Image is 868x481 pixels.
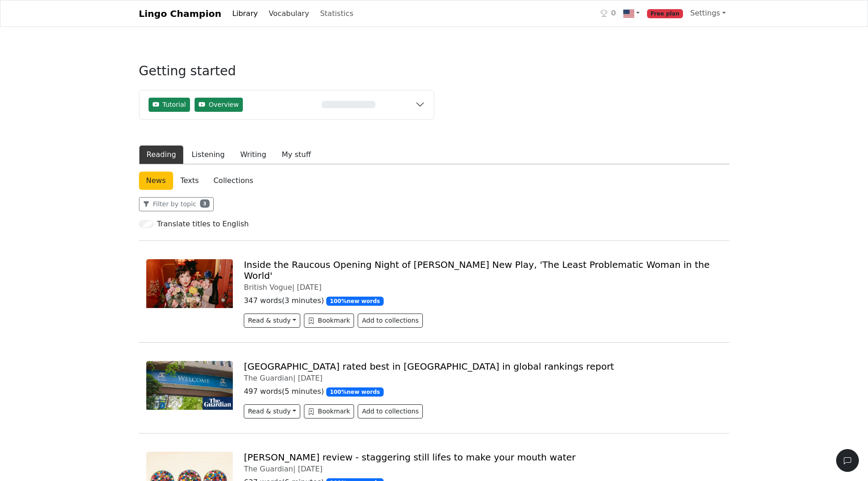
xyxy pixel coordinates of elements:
[163,100,186,110] span: Tutorial
[358,314,423,328] button: Add to collections
[643,4,687,23] a: Free plan
[358,404,423,418] button: Add to collections
[274,145,318,164] button: My stuff
[146,361,233,410] img: 3541.jpg
[265,5,313,23] a: Vocabulary
[297,283,322,292] span: [DATE]
[611,8,616,19] span: 0
[232,145,274,164] button: Writing
[244,465,722,473] div: The Guardian |
[244,295,722,306] p: 347 words ( 3 minutes )
[157,220,249,228] h6: Translate titles to English
[647,9,683,18] span: Free plan
[139,63,434,86] h3: Getting started
[326,297,384,306] span: 100 % new words
[139,172,173,190] a: News
[184,145,232,164] button: Listening
[195,98,243,112] button: Overview
[316,5,357,23] a: Statistics
[139,5,221,23] a: Lingo Champion
[244,404,300,418] button: Read & study
[244,374,722,382] div: The Guardian |
[690,9,720,17] span: Settings
[687,4,729,22] a: Settings
[326,387,384,397] span: 100 % new words
[298,374,323,382] span: [DATE]
[623,8,634,19] img: us.svg
[244,259,709,281] a: Inside the Raucous Opening Night of [PERSON_NAME] New Play, 'The Least Problematic Woman in the W...
[200,199,210,208] span: 3
[304,314,354,328] button: Bookmark
[146,259,233,308] img: LPW_Opening_AndyHenderson-184.jpg
[304,404,354,418] button: Bookmark
[173,172,206,190] a: Texts
[209,100,239,110] span: Overview
[139,90,434,119] button: TutorialOverview
[244,452,575,463] a: [PERSON_NAME] review - staggering still lifes to make your mouth water
[229,5,262,23] a: Library
[139,145,184,164] button: Reading
[597,4,620,23] a: 0
[139,197,214,211] button: Filter by topic3
[244,314,300,328] button: Read & study
[298,465,323,473] span: [DATE]
[244,283,722,292] div: British Vogue |
[206,172,260,190] a: Collections
[244,386,722,397] p: 497 words ( 5 minutes )
[244,361,614,372] a: [GEOGRAPHIC_DATA] rated best in [GEOGRAPHIC_DATA] in global rankings report
[149,98,190,112] button: Tutorial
